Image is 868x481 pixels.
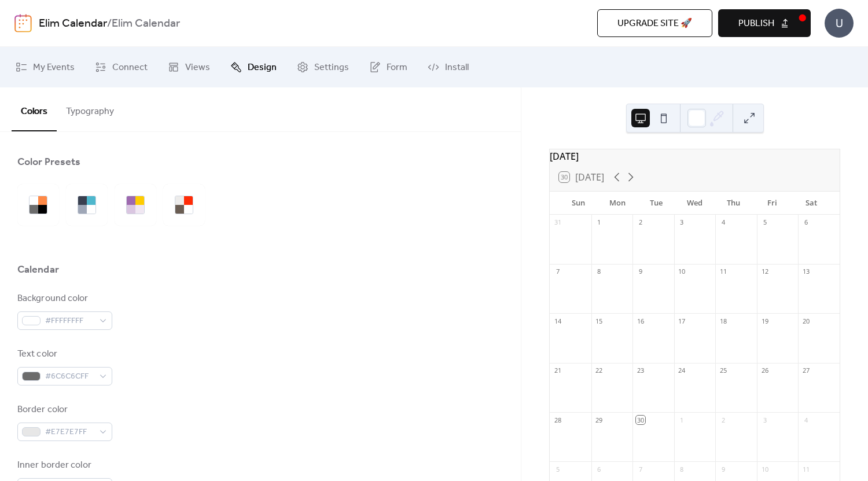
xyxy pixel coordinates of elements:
[33,61,75,75] span: My Events
[45,314,94,328] span: #FFFFFFFF
[159,52,219,83] a: Views
[597,9,712,37] button: Upgrade site 🚀
[760,267,769,276] div: 12
[636,465,645,473] div: 7
[617,17,692,31] span: Upgrade site 🚀
[719,218,727,227] div: 4
[107,13,112,35] b: /
[185,61,210,75] span: Views
[636,366,645,375] div: 23
[738,17,774,31] span: Publish
[678,317,686,325] div: 17
[719,366,727,375] div: 25
[595,317,604,325] div: 15
[12,87,57,131] button: Colors
[553,267,562,276] div: 7
[595,218,604,227] div: 1
[45,370,94,384] span: #6C6C6CFF
[636,416,645,424] div: 30
[714,192,753,215] div: Thu
[678,366,686,375] div: 24
[760,465,769,473] div: 10
[553,218,562,227] div: 31
[719,416,727,424] div: 2
[678,465,686,473] div: 8
[17,458,110,472] div: Inner border color
[595,366,604,375] div: 22
[801,465,810,473] div: 11
[595,416,604,424] div: 29
[678,218,686,227] div: 3
[445,61,469,75] span: Install
[112,13,180,35] b: Elim Calendar
[314,61,349,75] span: Settings
[553,317,562,325] div: 14
[387,61,407,75] span: Form
[719,465,727,473] div: 9
[17,292,110,306] div: Background color
[222,52,285,83] a: Design
[801,317,810,325] div: 20
[553,465,562,473] div: 5
[361,52,416,83] a: Form
[718,9,811,37] button: Publish
[57,87,123,130] button: Typography
[17,347,110,361] div: Text color
[39,13,107,35] a: Elim Calendar
[760,366,769,375] div: 26
[553,416,562,424] div: 28
[678,416,686,424] div: 1
[636,317,645,325] div: 16
[801,218,810,227] div: 6
[636,218,645,227] div: 2
[719,267,727,276] div: 11
[288,52,358,83] a: Settings
[7,52,83,83] a: My Events
[792,192,830,215] div: Sat
[45,425,94,439] span: #E7E7E7FF
[678,267,686,276] div: 10
[550,149,840,163] div: [DATE]
[825,9,854,38] div: U
[719,317,727,325] div: 18
[553,366,562,375] div: 21
[17,155,80,169] div: Color Presets
[14,14,32,32] img: logo
[637,192,675,215] div: Tue
[598,192,637,215] div: Mon
[17,263,59,277] div: Calendar
[675,192,714,215] div: Wed
[801,267,810,276] div: 13
[419,52,477,83] a: Install
[760,317,769,325] div: 19
[636,267,645,276] div: 9
[17,403,110,417] div: Border color
[801,416,810,424] div: 4
[112,61,148,75] span: Connect
[86,52,156,83] a: Connect
[760,416,769,424] div: 3
[595,465,604,473] div: 6
[760,218,769,227] div: 5
[248,61,277,75] span: Design
[753,192,792,215] div: Fri
[595,267,604,276] div: 8
[801,366,810,375] div: 27
[559,192,598,215] div: Sun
